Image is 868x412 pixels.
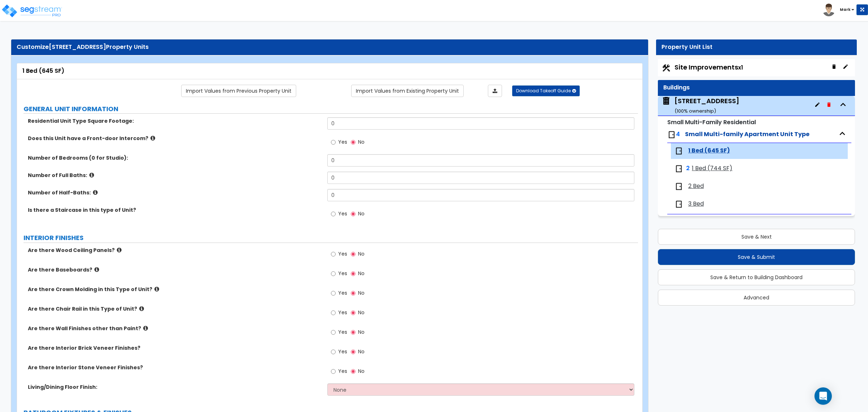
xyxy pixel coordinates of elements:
span: Yes [338,210,347,217]
small: Small Multi-Family Residential [667,118,756,126]
span: Yes [338,309,347,316]
div: 1 Bed (645 SF) [22,67,637,75]
span: 1 Bed (645 SF) [688,147,730,155]
a: Import the dynamic attribute values from existing properties. [351,85,464,97]
img: door.png [675,200,683,209]
input: Yes [331,367,336,375]
input: No [351,210,356,218]
label: Are there Interior Stone Veneer Finishes? [28,364,322,371]
div: [STREET_ADDRESS] [675,96,739,115]
button: Download Takeoff Guide [512,85,580,96]
label: Are there Chair Rail in this Type of Unit? [28,305,322,312]
span: No [358,309,365,316]
label: Residential Unit Type Square Footage: [28,117,322,125]
span: 1 Bed (744 SF) [692,164,732,173]
span: No [358,270,365,277]
div: Customize Property Units [17,43,643,51]
span: Download Takeoff Guide [516,88,571,94]
label: Number of Bedrooms (0 for Studio): [28,154,322,161]
img: Construction.png [661,63,671,73]
label: Number of Full Baths: [28,172,322,179]
small: ( 100 % ownership) [675,108,716,114]
label: GENERAL UNIT INFORMATION [24,104,638,114]
i: click for more info! [150,135,155,141]
div: Buildings [663,84,850,92]
input: No [351,367,356,375]
span: No [358,250,365,257]
label: Are there Baseboards? [28,266,322,273]
span: 3 Bed [688,200,704,208]
span: 200 South 6th Street [661,96,739,115]
input: Yes [331,348,336,356]
span: No [358,367,365,375]
input: Yes [331,328,336,336]
span: Yes [338,270,347,277]
label: Does this Unit have a Front-door Intercom? [28,135,322,142]
span: 2 Bed [688,182,704,190]
input: Yes [331,210,336,218]
input: Yes [331,270,336,278]
input: No [351,270,356,278]
img: door.png [667,130,676,139]
span: No [358,138,365,146]
input: No [351,328,356,336]
img: door.png [675,164,683,173]
span: No [358,210,365,217]
span: Yes [338,367,347,375]
button: Save & Next [658,229,855,245]
span: 2 [686,164,690,173]
div: Open Intercom Messenger [814,387,832,405]
img: door.png [675,147,683,155]
label: Number of Half-Baths: [28,189,322,196]
span: No [358,348,365,355]
input: Yes [331,250,336,258]
a: Import the dynamic attributes value through Excel sheet [488,85,502,97]
div: Property Unit List [661,43,851,51]
input: No [351,348,356,356]
span: Yes [338,289,347,297]
img: logo_pro_r.png [1,4,63,18]
span: Yes [338,138,347,146]
span: Yes [338,328,347,336]
input: Yes [331,138,336,146]
label: Are there Wall Finishes other than Paint? [28,325,322,332]
span: Site Improvements [675,63,743,72]
label: Are there Crown Molding in this Type of Unit? [28,286,322,293]
img: avatar.png [822,4,835,16]
input: No [351,250,356,258]
span: No [358,289,365,297]
button: Advanced [658,290,855,306]
small: x1 [738,64,743,71]
button: Save & Return to Building Dashboard [658,269,855,285]
span: Small Multi-family Apartment Unit Type [685,130,809,138]
i: click for more info! [93,190,98,195]
button: Save & Submit [658,249,855,265]
input: Yes [331,289,336,297]
img: building.svg [661,96,671,106]
input: No [351,289,356,297]
i: click for more info! [89,172,94,178]
b: Mark [840,7,851,12]
span: Yes [338,348,347,355]
label: Are there Interior Brick Veneer Finishes? [28,344,322,352]
i: click for more info! [94,267,99,272]
label: INTERIOR FINISHES [24,233,638,243]
label: Living/Dining Floor Finish: [28,383,322,391]
input: No [351,138,356,146]
span: Yes [338,250,347,257]
input: No [351,309,356,317]
span: No [358,328,365,336]
i: click for more info! [143,325,148,331]
span: [STREET_ADDRESS] [49,43,106,51]
input: Yes [331,309,336,317]
img: door.png [675,182,683,191]
i: click for more info! [139,306,144,311]
span: 4 [676,130,680,138]
label: Are there Wood Ceiling Panels? [28,247,322,254]
i: click for more info! [117,247,122,253]
a: Import the dynamic attribute values from previous properties. [181,85,296,97]
label: Is there a Staircase in this type of Unit? [28,206,322,214]
i: click for more info! [154,286,159,292]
